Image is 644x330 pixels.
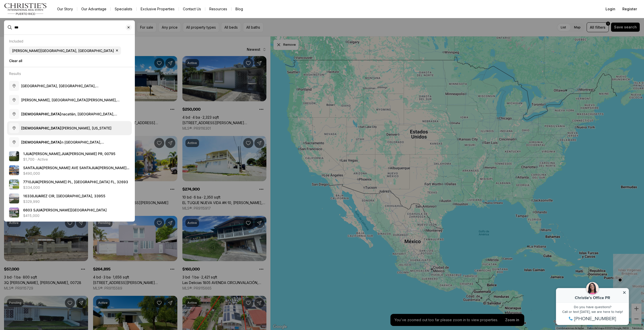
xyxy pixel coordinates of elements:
a: Exclusive Properties [137,6,179,13]
p: $490,000 [23,171,40,175]
button: Clear search input [126,21,135,34]
div: Christie's Office PR [8,15,70,19]
p: Results [9,71,21,76]
span: nacatlán, [GEOGRAPHIC_DATA], [GEOGRAPHIC_DATA] [21,112,117,121]
button: [DEMOGRAPHIC_DATA]nacatlán, [GEOGRAPHIC_DATA], [GEOGRAPHIC_DATA] [7,107,132,121]
span: SANTA [PERSON_NAME] AVE SANTA [PERSON_NAME] #CC13, BAYAMON PR, 00956 [23,165,129,175]
p: $334,000 [23,185,40,189]
span: Login [606,7,615,11]
span: 1 [PERSON_NAME], [PERSON_NAME] PR, 00795 [23,151,115,156]
span: [GEOGRAPHIC_DATA], [GEOGRAPHIC_DATA], [GEOGRAPHIC_DATA] [21,83,99,93]
p: Included [9,39,23,43]
a: View details: 1 JUANA DIAZ [7,149,132,163]
button: Login [602,4,618,14]
b: JUA [35,165,42,170]
a: View details: 6603 S JUANITA ST [7,205,132,219]
button: Register [619,4,640,14]
span: [PHONE_NUMBER] [21,35,63,40]
a: Specialists [111,6,136,13]
button: [DEMOGRAPHIC_DATA]n [GEOGRAPHIC_DATA], [GEOGRAPHIC_DATA], [GEOGRAPHIC_DATA] [7,135,132,149]
b: JUA [91,165,98,170]
button: Clear all [9,57,130,65]
b: [DEMOGRAPHIC_DATA] [21,126,61,130]
button: [GEOGRAPHIC_DATA], [GEOGRAPHIC_DATA], [GEOGRAPHIC_DATA] [7,79,132,93]
div: Do you have questions? [5,24,73,28]
a: Resources [205,6,231,13]
button: Contact Us [179,6,205,13]
p: $1,700 · Active [23,157,48,161]
img: be3d4b55-7850-4bcb-9297-a2f9cd376e78.png [33,1,45,14]
a: View details: SANTA JUANITA AVE SANTA JUANITA #CC13 [7,163,132,177]
a: View details: 16338 JUAREZ CIR [7,191,132,205]
a: Our Story [53,6,77,13]
b: [DEMOGRAPHIC_DATA] [21,140,61,144]
b: JUA [61,151,68,156]
button: [DEMOGRAPHIC_DATA][PERSON_NAME], [US_STATE] [7,121,132,135]
span: n [GEOGRAPHIC_DATA], [GEOGRAPHIC_DATA], [GEOGRAPHIC_DATA] [21,140,104,149]
span: Register [622,7,637,11]
img: logo [4,3,47,15]
b: JUA [25,151,32,156]
b: JUA [31,179,38,184]
p: $415,000 [23,213,39,217]
span: [PERSON_NAME], [GEOGRAPHIC_DATA][PERSON_NAME], [GEOGRAPHIC_DATA] [21,98,120,107]
span: [PERSON_NAME][GEOGRAPHIC_DATA], [GEOGRAPHIC_DATA] [12,48,114,53]
b: [DEMOGRAPHIC_DATA] [21,112,61,116]
div: Call or text [DATE], we are here to help! [5,29,73,33]
b: JUA [35,208,43,212]
button: [PERSON_NAME], [GEOGRAPHIC_DATA][PERSON_NAME], [GEOGRAPHIC_DATA] [7,93,132,107]
a: View details: 7710 JUANITA PL [7,177,132,191]
span: 7710 [PERSON_NAME] PL, [GEOGRAPHIC_DATA] FL, 32693 [23,179,128,184]
a: Blog [231,6,247,13]
a: Our Advantage [77,6,110,13]
p: $329,990 [23,199,40,203]
b: JUA [34,194,41,198]
span: 16338 REZ CIR, [GEOGRAPHIC_DATA], 33955 [23,194,105,198]
span: 6603 S [PERSON_NAME][GEOGRAPHIC_DATA] [23,208,107,212]
span: [PERSON_NAME], [US_STATE] [21,126,111,130]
